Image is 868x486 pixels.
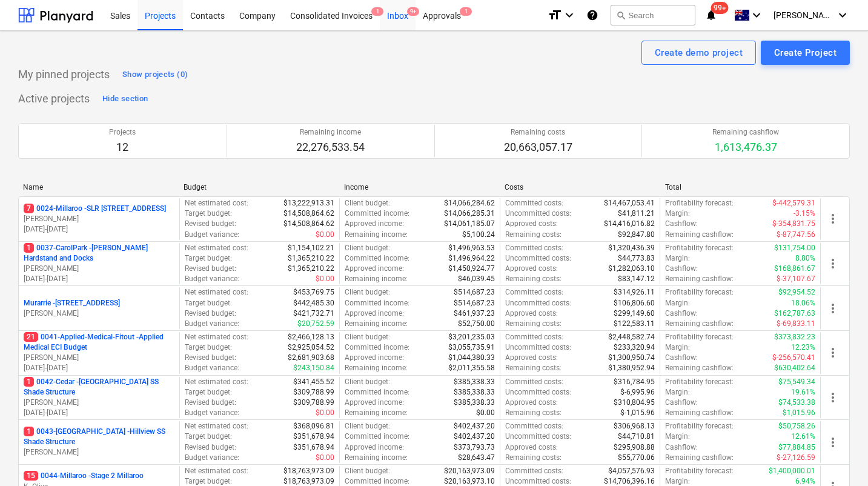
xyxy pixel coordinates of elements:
[24,308,174,319] p: [PERSON_NAME]
[505,431,571,442] p: Uncommitted costs :
[608,353,655,363] p: $1,300,950.74
[460,7,472,16] span: 1
[454,421,495,431] p: $402,437.20
[288,342,334,353] p: $2,925,054.52
[345,287,390,298] p: Client budget :
[476,408,495,418] p: $0.00
[614,287,655,298] p: $314,926.11
[614,421,655,431] p: $306,968.13
[505,308,558,319] p: Approved costs :
[618,253,655,264] p: $44,773.83
[283,208,334,219] p: $14,508,864.62
[293,398,334,408] p: $309,788.99
[504,127,572,138] p: Remaining costs
[772,219,815,229] p: $-354,831.75
[614,298,655,308] p: $106,806.60
[296,140,365,155] p: 22,276,533.54
[614,442,655,453] p: $295,908.88
[505,298,571,308] p: Uncommitted costs :
[185,398,236,408] p: Revised budget :
[444,208,495,219] p: $14,066,285.31
[109,140,136,155] p: 12
[288,353,334,363] p: $2,681,903.68
[505,442,558,453] p: Approved costs :
[778,377,815,387] p: $75,549.34
[774,332,815,342] p: $373,832.23
[505,342,571,353] p: Uncommitted costs :
[448,363,495,373] p: $2,011,355.58
[505,363,562,373] p: Remaining costs :
[454,308,495,319] p: $461,937.23
[665,431,690,442] p: Margin :
[778,398,815,408] p: $74,533.38
[24,298,174,319] div: Murarrie -[STREET_ADDRESS][PERSON_NAME]
[665,287,734,298] p: Profitability forecast :
[505,208,571,219] p: Uncommitted costs :
[505,230,562,240] p: Remaining costs :
[665,442,698,453] p: Cashflow :
[185,208,232,219] p: Target budget :
[665,253,690,264] p: Margin :
[774,10,834,20] span: [PERSON_NAME]
[18,67,110,82] p: My pinned projects
[618,453,655,463] p: $55,770.06
[448,342,495,353] p: $3,055,735.91
[505,466,563,476] p: Committed costs :
[185,219,236,229] p: Revised budget :
[185,442,236,453] p: Revised budget :
[454,377,495,387] p: $385,338.33
[293,298,334,308] p: $442,485.30
[293,287,334,298] p: $453,769.75
[345,342,409,353] p: Committed income :
[345,308,404,319] p: Approved income :
[345,274,408,284] p: Remaining income :
[826,211,840,226] span: more_vert
[454,387,495,398] p: $385,338.33
[665,219,698,229] p: Cashflow :
[345,319,408,329] p: Remaining income :
[444,466,495,476] p: $20,163,973.09
[448,264,495,274] p: $1,450,924.77
[24,243,174,264] p: 0037-CarolPark - [PERSON_NAME] Hardstand and Docks
[345,387,409,398] p: Committed income :
[826,390,840,405] span: more_vert
[185,387,232,398] p: Target budget :
[293,421,334,431] p: $368,096.81
[608,363,655,373] p: $1,380,952.94
[288,243,334,253] p: $1,154,102.21
[185,342,232,353] p: Target budget :
[665,377,734,387] p: Profitability forecast :
[665,298,690,308] p: Margin :
[586,8,598,22] i: Knowledge base
[345,198,390,208] p: Client budget :
[505,274,562,284] p: Remaining costs :
[345,442,404,453] p: Approved income :
[185,243,248,253] p: Net estimated cost :
[791,431,815,442] p: 12.61%
[665,332,734,342] p: Profitability forecast :
[611,5,695,25] button: Search
[24,447,174,458] p: [PERSON_NAME]
[24,408,174,418] p: [DATE] - [DATE]
[293,308,334,319] p: $421,732.71
[122,68,188,82] div: Show projects (0)
[24,224,174,235] p: [DATE] - [DATE]
[316,274,334,284] p: $0.00
[604,219,655,229] p: $14,416,016.82
[444,219,495,229] p: $14,061,185.07
[448,332,495,342] p: $3,201,235.03
[185,431,232,442] p: Target budget :
[777,453,815,463] p: $-27,126.59
[185,353,236,363] p: Revised budget :
[454,398,495,408] p: $385,338.33
[185,274,239,284] p: Budget variance :
[807,428,868,486] div: Chat Widget
[777,274,815,284] p: $-37,107.67
[119,65,191,84] button: Show projects (0)
[608,332,655,342] p: $2,448,582.74
[826,345,840,360] span: more_vert
[604,198,655,208] p: $14,467,053.41
[109,127,136,138] p: Projects
[783,408,815,418] p: $1,015.96
[24,243,174,285] div: 10037-CarolPark -[PERSON_NAME] Hardstand and Docks[PERSON_NAME][DATE]-[DATE]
